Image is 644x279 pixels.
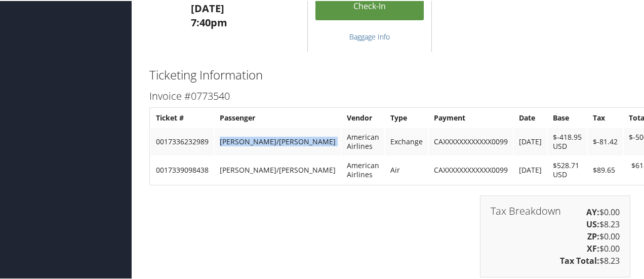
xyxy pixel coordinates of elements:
[514,108,547,126] th: Date
[349,31,390,41] a: Baggage Info
[514,127,547,154] td: [DATE]
[215,127,341,154] td: [PERSON_NAME]/[PERSON_NAME]
[151,108,214,126] th: Ticket #
[429,155,513,183] td: CAXXXXXXXXXXXX0099
[480,194,630,276] div: $0.00 $8.23 $0.00 $0.00 $8.23
[548,155,587,183] td: $528.71 USD
[548,127,587,154] td: $-418.95 USD
[514,155,547,183] td: [DATE]
[588,108,623,126] th: Tax
[191,1,224,14] strong: [DATE]
[191,15,227,28] strong: 7:40pm
[560,254,599,265] strong: Tax Total:
[385,155,428,183] td: Air
[342,127,384,154] td: American Airlines
[215,155,341,183] td: [PERSON_NAME]/[PERSON_NAME]
[429,127,513,154] td: CAXXXXXXXXXXXX0099
[151,127,214,154] td: 0017336232989
[548,108,587,126] th: Base
[491,205,561,215] h3: Tax Breakdown
[586,218,599,229] strong: US:
[588,155,623,183] td: $89.65
[149,88,630,102] h3: Invoice #0773540
[215,108,341,126] th: Passenger
[385,108,428,126] th: Type
[151,155,214,183] td: 0017339098438
[342,108,384,126] th: Vendor
[587,230,599,241] strong: ZP:
[342,155,384,183] td: American Airlines
[587,242,599,253] strong: XF:
[586,206,599,217] strong: AY:
[385,127,428,154] td: Exchange
[149,65,630,83] h2: Ticketing Information
[429,108,513,126] th: Payment
[588,127,623,154] td: $-81.42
